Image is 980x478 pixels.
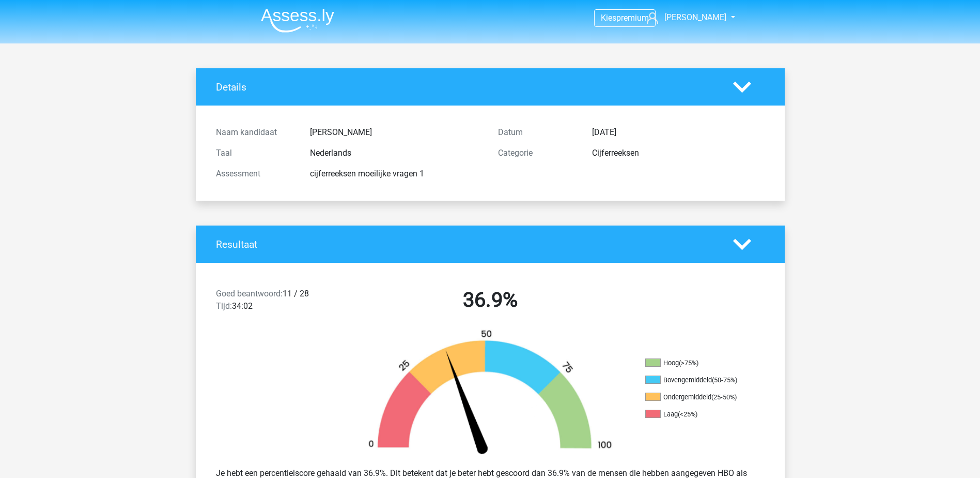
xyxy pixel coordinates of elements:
[584,126,772,139] div: [DATE]
[216,238,718,250] h4: Resultaat
[490,147,584,159] div: Categorie
[595,11,655,25] a: Kiespremium
[302,126,490,139] div: [PERSON_NAME]
[208,147,302,159] div: Taal
[490,126,584,139] div: Datum
[678,410,697,418] div: (<25%)
[216,81,718,93] h4: Details
[584,147,772,159] div: Cijferreeksen
[351,329,630,459] img: 37.6954ec9c0e6e.png
[679,359,698,367] div: (>75%)
[302,168,490,180] div: cijferreeksen moeilijke vragen 1
[712,376,737,384] div: (50-75%)
[645,358,749,368] li: Hoog
[208,288,349,317] div: 11 / 28 34:02
[711,393,737,401] div: (25-50%)
[645,376,749,385] li: Bovengemiddeld
[208,126,302,139] div: Naam kandidaat
[645,393,749,402] li: Ondergemiddeld
[664,12,726,22] span: [PERSON_NAME]
[208,168,302,180] div: Assessment
[616,13,649,23] span: premium
[261,8,334,33] img: Assessly
[357,288,624,312] h2: 36.9%
[601,13,616,23] span: Kies
[302,147,490,159] div: Nederlands
[216,301,232,311] span: Tijd:
[645,410,749,419] li: Laag
[643,11,727,24] a: [PERSON_NAME]
[216,289,283,298] span: Goed beantwoord:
